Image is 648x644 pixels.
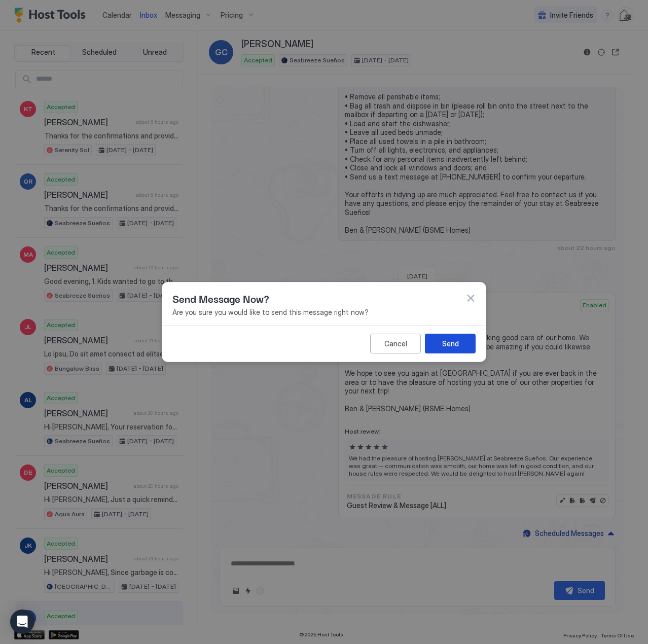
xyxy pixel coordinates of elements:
[425,334,476,353] button: Send
[370,334,421,353] button: Cancel
[384,338,407,349] div: Cancel
[10,610,34,634] div: Open Intercom Messenger
[172,291,269,306] span: Send Message Now?
[442,338,459,349] div: Send
[172,308,476,317] span: Are you sure you would like to send this message right now?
